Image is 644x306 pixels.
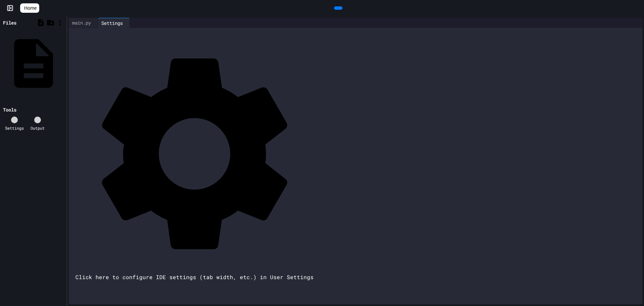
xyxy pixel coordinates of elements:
div: main.py [69,19,94,26]
span: Home [24,5,37,11]
div: Settings [98,19,126,27]
a: Home [20,3,39,13]
div: Settings [5,125,24,131]
div: Settings [98,18,130,28]
div: Files [3,19,16,26]
div: Output [31,125,45,131]
div: Tools [3,106,16,113]
div: main.py [69,18,98,28]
